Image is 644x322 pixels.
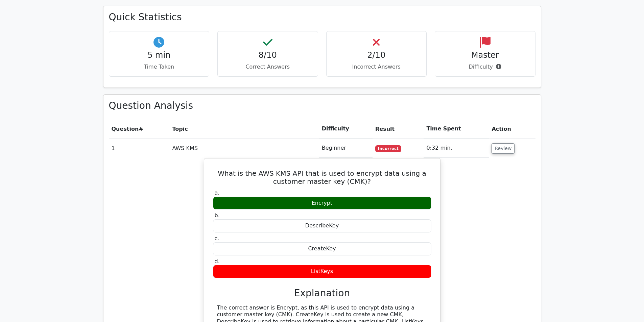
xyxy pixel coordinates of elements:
[109,11,535,23] h3: Quick Statistics
[215,190,220,196] span: a.
[319,139,373,158] td: Beginner
[115,50,204,60] h4: 5 min
[109,119,170,139] th: #
[212,169,432,185] h5: What is the AWS KMS API that is used to encrypt data using a customer master key (CMK)?
[169,139,319,158] td: AWS KMS
[215,258,220,265] span: d.
[109,139,170,158] td: 1
[332,50,421,60] h4: 2/10
[169,119,319,139] th: Topic
[489,119,535,139] th: Action
[492,143,515,154] button: Review
[375,145,401,152] span: Incorrect
[109,100,535,112] h3: Question Analysis
[223,63,312,71] p: Correct Answers
[213,197,431,210] div: Encrypt
[373,119,424,139] th: Result
[112,126,139,132] span: Question
[215,235,219,242] span: c.
[440,50,530,60] h4: Master
[424,139,489,158] td: 0:32 min.
[319,119,373,139] th: Difficulty
[213,219,431,232] div: DescribeKey
[217,288,427,299] h3: Explanation
[115,63,204,71] p: Time Taken
[440,63,530,71] p: Difficulty
[332,63,421,71] p: Incorrect Answers
[223,50,312,60] h4: 8/10
[213,265,431,278] div: ListKeys
[424,119,489,139] th: Time Spent
[215,212,220,219] span: b.
[213,242,431,255] div: CreateKey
